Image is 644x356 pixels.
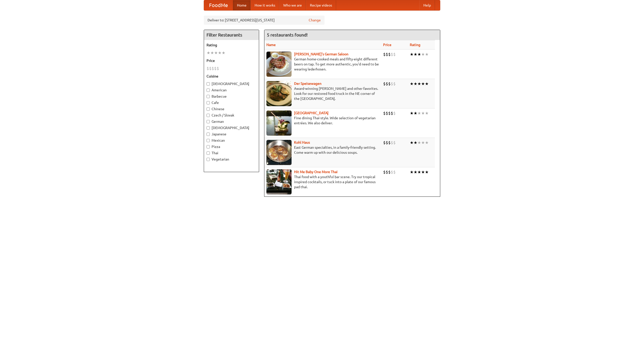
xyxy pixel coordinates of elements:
input: Thai [207,151,210,155]
li: $ [388,140,391,145]
li: ★ [410,52,414,57]
li: ★ [414,52,417,57]
li: $ [391,52,393,57]
h5: Cuisine [207,74,256,79]
a: How it works [251,0,279,10]
li: $ [207,66,209,71]
li: ★ [218,50,222,56]
li: ★ [410,110,414,116]
li: ★ [410,169,414,175]
label: [DEMOGRAPHIC_DATA] [207,125,256,130]
a: [PERSON_NAME]'s German Saloon [294,52,348,56]
li: $ [393,52,396,57]
li: $ [212,66,214,71]
li: $ [386,140,388,145]
li: $ [209,66,212,71]
li: $ [217,66,219,71]
li: $ [391,110,393,116]
li: ★ [425,110,429,116]
a: Name [266,43,276,47]
li: $ [383,52,386,57]
li: $ [391,169,393,175]
label: American [207,88,256,93]
ng-pluralize: 5 restaurants found! [267,32,308,37]
input: German [207,120,210,123]
li: ★ [421,140,425,145]
a: Who we are [279,0,306,10]
h5: Rating [207,43,256,48]
a: FoodMe [204,0,233,10]
li: ★ [421,110,425,116]
li: $ [386,81,388,87]
li: ★ [414,169,417,175]
li: ★ [414,140,417,145]
li: $ [388,169,391,175]
li: ★ [410,81,414,87]
a: [GEOGRAPHIC_DATA] [294,111,329,115]
li: $ [393,81,396,87]
label: Barbecue [207,94,256,99]
a: Price [383,43,391,47]
input: Japanese [207,133,210,136]
li: ★ [414,81,417,87]
input: Cafe [207,101,210,104]
div: Deliver to: [STREET_ADDRESS][US_STATE] [204,16,325,25]
input: American [207,89,210,92]
li: ★ [417,140,421,145]
p: Fine dining Thai-style. Wide selection of vegetarian entrées. We also deliver. [266,115,379,126]
li: $ [391,140,393,145]
li: $ [383,140,386,145]
label: German [207,119,256,124]
li: ★ [214,50,218,56]
img: kohlhaus.jpg [266,140,292,165]
li: ★ [421,52,425,57]
li: ★ [425,140,429,145]
li: $ [383,110,386,116]
label: Vegetarian [207,157,256,162]
b: Hit Me Baby One More Thai [294,170,338,174]
input: Vegetarian [207,158,210,161]
img: speisewagen.jpg [266,81,292,106]
li: ★ [425,169,429,175]
li: $ [214,66,217,71]
li: $ [388,52,391,57]
input: Mexican [207,139,210,142]
li: ★ [414,110,417,116]
li: $ [386,110,388,116]
a: Home [233,0,251,10]
a: Kohl Haus [294,140,310,144]
li: ★ [421,81,425,87]
img: babythai.jpg [266,169,292,194]
li: $ [386,169,388,175]
li: ★ [421,169,425,175]
li: ★ [425,52,429,57]
img: satay.jpg [266,110,292,136]
label: Japanese [207,132,256,137]
li: ★ [222,50,225,56]
p: East German specialties, in a family-friendly setting. Come warm up with our delicious soups. [266,145,379,155]
li: $ [393,110,396,116]
li: ★ [207,50,210,56]
input: Pizza [207,145,210,148]
li: $ [393,140,396,145]
a: Change [309,18,321,23]
a: Der Speisewagen [294,82,321,86]
p: German home-cooked meals and fifty-eight different beers on tap. To get more authentic, you'd nee... [266,57,379,72]
li: ★ [417,81,421,87]
label: Chinese [207,106,256,111]
li: ★ [417,52,421,57]
li: $ [383,81,386,87]
img: esthers.jpg [266,52,292,77]
li: $ [383,169,386,175]
li: ★ [417,110,421,116]
label: Thai [207,150,256,155]
input: Czech / Slovak [207,114,210,117]
input: [DEMOGRAPHIC_DATA] [207,82,210,86]
input: Barbecue [207,95,210,98]
li: ★ [425,81,429,87]
input: Chinese [207,107,210,111]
